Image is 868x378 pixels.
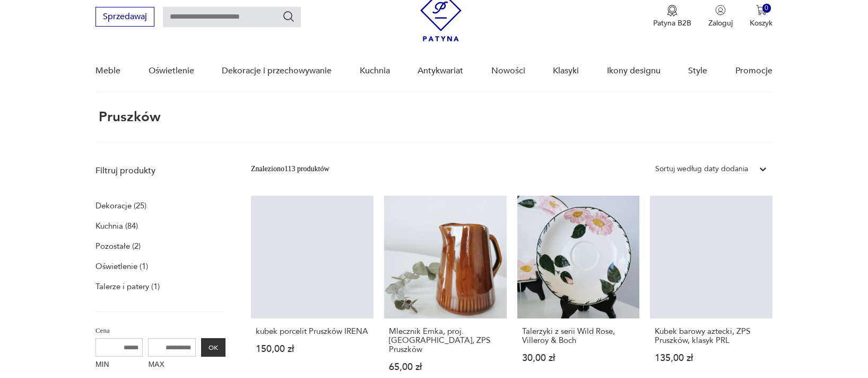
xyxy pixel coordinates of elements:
p: Cena [96,325,225,337]
h1: Pruszków [96,110,161,124]
a: Kuchnia (84) [96,219,138,233]
a: Sprzedawaj [96,14,154,21]
p: 135,00 zł [655,354,768,363]
a: Pozostałe (2) [96,239,141,254]
p: Patyna B2B [653,18,691,28]
a: Ikona medaluPatyna B2B [653,5,691,28]
div: Znaleziono 113 produktów [251,163,329,175]
button: Szukaj [282,10,295,23]
a: Style [688,51,707,91]
button: Zaloguj [708,5,733,28]
a: Kuchnia [360,51,390,91]
a: Meble [96,51,120,91]
a: Klasyki [553,51,579,91]
h3: Kubek barowy aztecki, ZPS Pruszków, klasyk PRL [655,327,768,345]
p: Koszyk [750,18,772,28]
h3: kubek porcelit Pruszków IRENA [256,327,369,336]
button: Patyna B2B [653,5,691,28]
p: Filtruj produkty [96,165,225,177]
a: Dekoracje (25) [96,198,146,213]
a: Nowości [491,51,525,91]
div: 0 [762,4,771,13]
p: 30,00 zł [522,354,635,363]
button: 0Koszyk [750,5,772,28]
p: 65,00 zł [389,363,502,372]
img: Ikonka użytkownika [715,5,726,15]
label: MIN [96,357,143,374]
button: OK [201,338,225,357]
p: Zaloguj [708,18,733,28]
a: Oświetlenie [149,51,194,91]
a: Talerze i patery (1) [96,279,160,294]
h3: Talerzyki z serii Wild Rose, Villeroy & Boch [522,327,635,345]
a: Oświetlenie (1) [96,259,148,274]
a: Antykwariat [418,51,463,91]
a: Promocje [735,51,772,91]
h3: Mlecznik Emka, proj. [GEOGRAPHIC_DATA], ZPS Pruszków [389,327,502,354]
a: Ikony designu [607,51,661,91]
label: MAX [148,357,196,374]
a: Dekoracje i przechowywanie [222,51,332,91]
button: Sprzedawaj [96,7,154,27]
img: Ikona koszyka [756,5,767,15]
p: 150,00 zł [256,345,369,354]
div: Sortuj według daty dodania [655,163,748,175]
img: Ikona medalu [667,5,678,16]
